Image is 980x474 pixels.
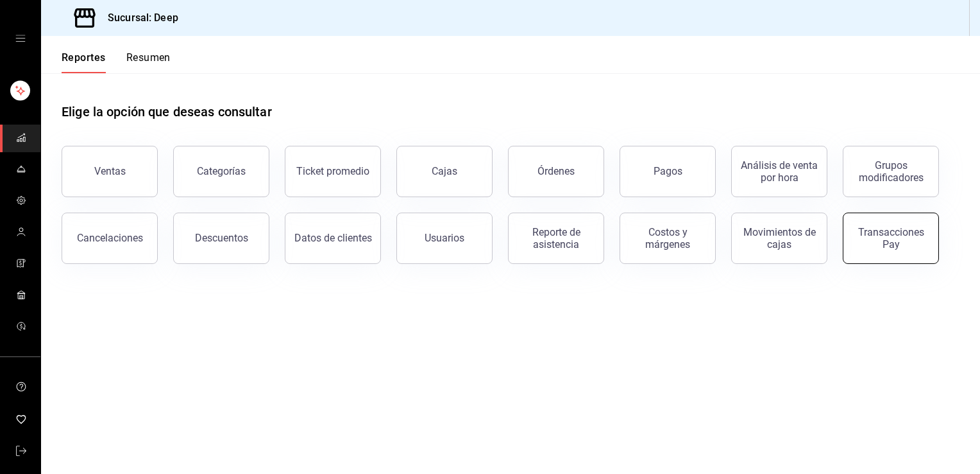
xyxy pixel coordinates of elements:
[425,232,464,244] div: Usuarios
[739,159,819,184] div: Análisis de venta por hora
[285,213,381,264] button: Datos de clientes
[739,226,819,250] div: Movimientos de cajas
[620,213,716,264] button: Costos y márgenes
[851,226,931,250] div: Transacciones Pay
[62,213,158,264] button: Cancelaciones
[432,165,457,177] div: Cajas
[285,146,381,197] button: Ticket promedio
[516,226,596,250] div: Reporte de asistencia
[62,102,272,121] h1: Elige la opción que deseas consultar
[126,51,171,73] button: Resumen
[195,232,248,244] div: Descuentos
[620,146,716,197] button: Pagos
[843,146,939,197] button: Grupos modificadores
[628,226,707,250] div: Costos y márgenes
[15,33,26,44] button: open drawer
[508,146,604,197] button: Órdenes
[654,165,682,177] div: Pagos
[62,146,158,197] button: Ventas
[851,159,931,184] div: Grupos modificadores
[537,165,575,177] div: Órdenes
[197,165,246,177] div: Categorías
[843,213,939,264] button: Transacciones Pay
[62,51,171,73] div: navigation tabs
[296,165,369,177] div: Ticket promedio
[508,213,604,264] button: Reporte de asistencia
[396,146,493,197] button: Cajas
[294,232,372,244] div: Datos de clientes
[173,213,269,264] button: Descuentos
[94,165,126,177] div: Ventas
[77,232,143,244] div: Cancelaciones
[731,146,827,197] button: Análisis de venta por hora
[173,146,269,197] button: Categorías
[97,10,178,26] h3: Sucursal: Deep
[731,213,827,264] button: Movimientos de cajas
[396,213,493,264] button: Usuarios
[62,51,106,73] button: Reportes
